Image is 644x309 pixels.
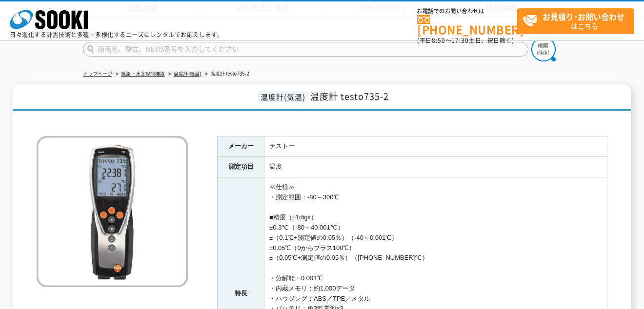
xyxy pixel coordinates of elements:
li: 温度計 testo735-2 [203,69,249,79]
span: 温度計(気温) [258,91,308,102]
span: 17:30 [451,36,469,45]
a: お見積り･お問い合わせはこちら [517,8,634,34]
input: 商品名、型式、NETIS番号を入力してください [83,42,528,57]
a: 温度計(気温) [174,71,201,77]
a: 気象・水文観測機器 [121,71,165,77]
strong: お見積り･お問い合わせ [543,11,624,22]
img: 温度計 testo735-2 [37,136,188,287]
p: 日々進化する計測技術と多種・多様化するニーズにレンタルでお応えします。 [10,32,223,38]
a: [PHONE_NUMBER] [417,15,517,35]
span: はこちら [523,9,634,33]
img: btn_search.png [531,37,556,61]
span: お電話でのお問い合わせは [417,8,517,14]
a: トップページ [83,71,112,77]
th: メーカー [218,136,264,157]
td: 温度 [264,156,607,177]
span: (平日 ～ 土日、祝日除く) [417,36,514,45]
td: テストー [264,136,607,157]
span: 8:50 [432,36,445,45]
th: 測定項目 [218,156,264,177]
span: 温度計 testo735-2 [310,90,389,103]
